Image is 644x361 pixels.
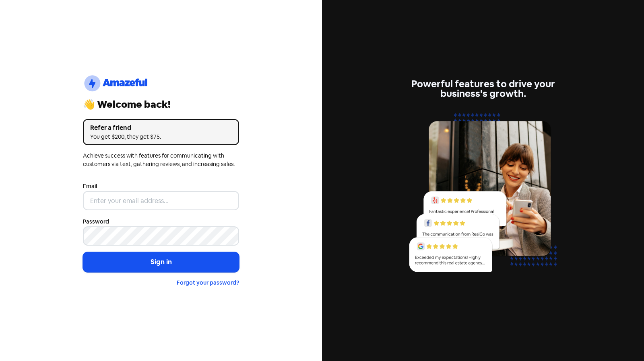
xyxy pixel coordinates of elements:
div: Powerful features to drive your business's growth. [405,79,561,98]
img: reviews [405,108,561,281]
div: You get $200, they get $75. [90,133,232,141]
button: Sign in [83,252,239,272]
a: Forgot your password? [177,279,239,286]
label: Email [83,182,97,191]
div: Refer a friend [90,123,232,133]
div: Achieve success with features for communicating with customers via text, gathering reviews, and i... [83,152,239,168]
input: Enter your email address... [83,191,239,210]
label: Password [83,217,109,226]
div: 👋 Welcome back! [83,100,239,109]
